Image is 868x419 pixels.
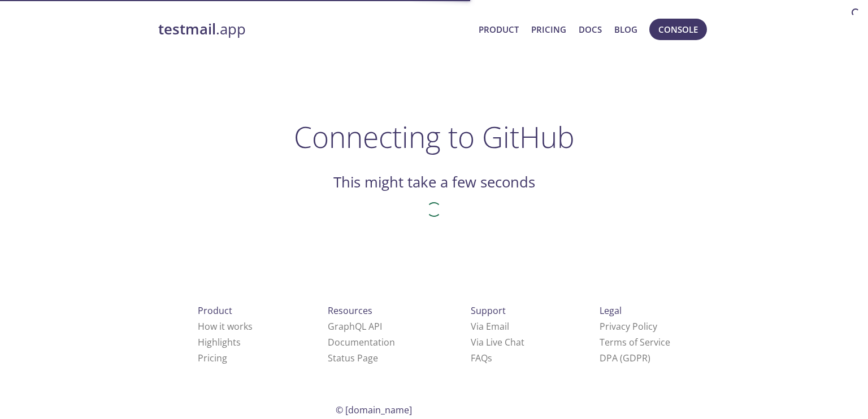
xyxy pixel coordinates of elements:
strong: testmail [158,19,216,39]
a: FAQ [471,352,492,364]
a: Status Page [328,352,378,364]
span: Legal [600,304,622,317]
a: Pricing [198,352,227,364]
a: How it works [198,320,253,333]
span: Resources [328,304,372,317]
button: Console [649,19,707,40]
span: s [488,352,492,364]
a: GraphQL API [328,320,382,333]
a: Terms of Service [600,336,670,348]
a: Highlights [198,336,241,348]
a: Via Live Chat [471,336,524,348]
h1: Connecting to GitHub [294,120,575,154]
a: Via Email [471,320,509,333]
a: Docs [579,22,602,37]
a: testmail.app [158,20,470,39]
a: Privacy Policy [600,320,657,333]
a: Pricing [531,22,566,37]
span: Console [658,22,698,37]
span: Support [471,304,506,317]
a: DPA (GDPR) [600,352,650,364]
span: © [DOMAIN_NAME] [336,404,412,416]
a: Product [479,22,519,37]
a: Documentation [328,336,395,348]
h2: This might take a few seconds [333,173,535,192]
a: Blog [614,22,637,37]
span: Product [198,304,232,317]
